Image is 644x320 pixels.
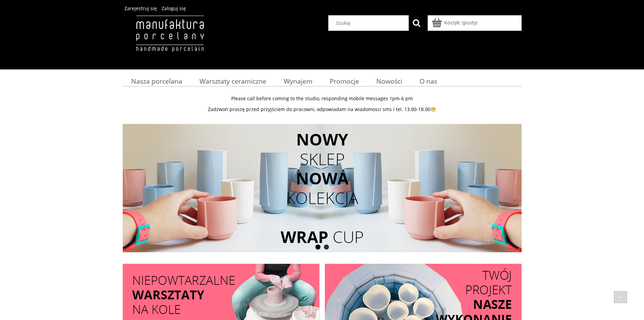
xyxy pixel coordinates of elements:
a: Warsztaty ceramiczne [191,74,275,88]
span: Nasza porcelana [131,77,182,86]
p: Zadzwoń proszę przed przyjściem do pracowni, odpowiadam na wiadomosci sms i tel. 13.00-18.00😁 [123,106,522,112]
button: Szukaj [409,15,424,31]
a: O nas [411,74,446,88]
span: Warsztaty ceramiczne [199,77,266,86]
b: (pusty) [462,19,477,26]
span: O nas [420,77,437,86]
a: Promocje [321,74,367,88]
span: Nowości [376,77,402,86]
span: Wynajem [284,77,312,86]
span: Koszyk: [444,19,461,26]
span: Promocje [330,77,359,86]
a: Zaloguj się [162,5,186,12]
input: Szukaj w sklepie [331,16,409,30]
a: Produkty w koszyku 0. Przejdź do koszyka [433,19,477,26]
a: Zarejestruj się [124,5,157,12]
p: Please call before coming to the studio, responding mobile messages 1pm-6 pm [123,95,522,102]
img: Manufaktura Porcelany [123,15,217,66]
a: Nowości [367,74,411,88]
a: Wynajem [275,74,321,88]
a: Nasza porcelana [123,74,191,88]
